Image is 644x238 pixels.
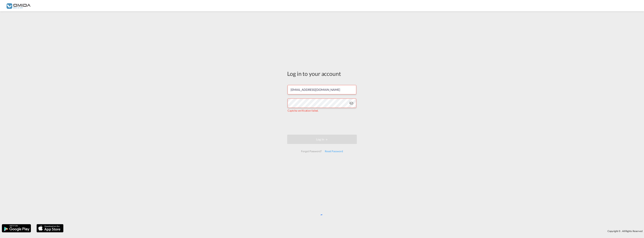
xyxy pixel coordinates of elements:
button: LOGIN [287,135,357,144]
img: apple.png [36,224,64,233]
span: Captcha verification failed. [288,109,318,112]
input: Enter email/phone number [288,85,356,94]
div: Reset Password [323,148,344,155]
div: Copyright © . All Rights Reserved [65,228,644,234]
md-icon: icon-eye-off [349,101,354,105]
div: Log in to your account [287,70,357,78]
div: Forgot Password? [300,148,323,155]
iframe: reCAPTCHA [294,116,350,131]
img: 459c566038e111ed959c4fc4f0a4b274.png [6,1,31,10]
img: google.png [1,224,31,233]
